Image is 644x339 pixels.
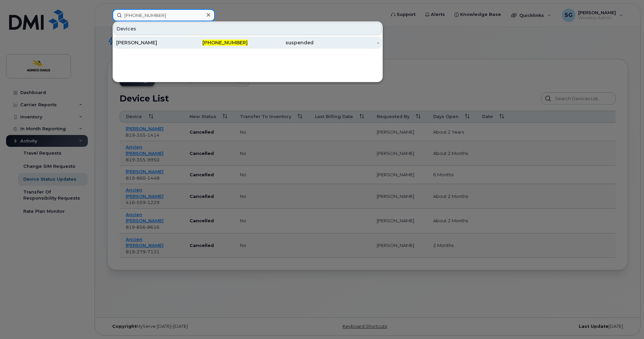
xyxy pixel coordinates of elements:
[114,37,382,49] a: [PERSON_NAME][PHONE_NUMBER]suspended-
[314,39,379,46] div: -
[114,22,382,35] div: Devices
[202,40,248,46] span: [PHONE_NUMBER]
[116,39,182,46] div: [PERSON_NAME]
[248,39,314,46] div: suspended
